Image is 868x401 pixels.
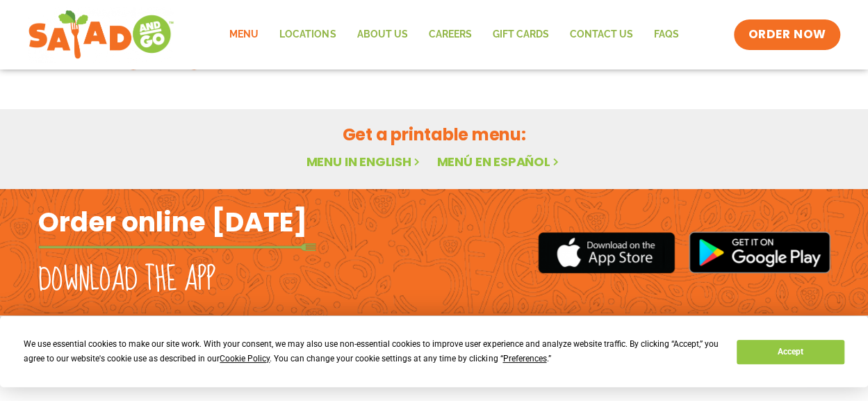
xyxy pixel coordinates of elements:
a: Menú en español [436,153,562,170]
nav: Menu [219,19,689,51]
a: ORDER NOW [734,19,840,50]
span: ORDER NOW [748,26,826,43]
a: Menu in English [306,153,423,170]
span: Preferences [502,354,546,363]
a: FAQs [643,19,689,51]
img: new-SAG-logo-768×292 [28,7,174,63]
a: About Us [346,19,418,51]
span: Cookie Policy [220,354,270,363]
button: Accept [737,340,844,364]
a: Contact Us [559,19,643,51]
h2: Order online [DATE] [38,205,307,239]
a: Careers [418,19,482,51]
a: GIFT CARDS [482,19,559,51]
img: appstore [538,230,675,275]
h2: Get a printable menu: [72,122,796,147]
img: fork [38,243,316,251]
a: Locations [269,19,346,51]
a: Menu [219,19,269,51]
img: google_play [689,231,830,273]
h2: Download the app [38,261,215,300]
div: We use essential cookies to make our site work. With your consent, we may also use non-essential ... [24,337,720,366]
